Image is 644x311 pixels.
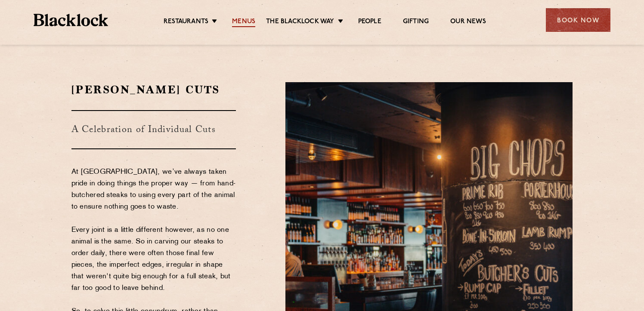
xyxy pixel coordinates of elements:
a: The Blacklock Way [266,18,334,27]
a: Restaurants [164,18,208,27]
div: Book Now [546,8,610,32]
a: Gifting [403,18,429,27]
a: People [358,18,381,27]
a: Menus [232,18,255,27]
img: BL_Textured_Logo-footer-cropped.svg [34,14,108,26]
a: Our News [450,18,486,27]
h2: [PERSON_NAME] Cuts [71,82,236,97]
h3: A Celebration of Individual Cuts [71,110,236,149]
